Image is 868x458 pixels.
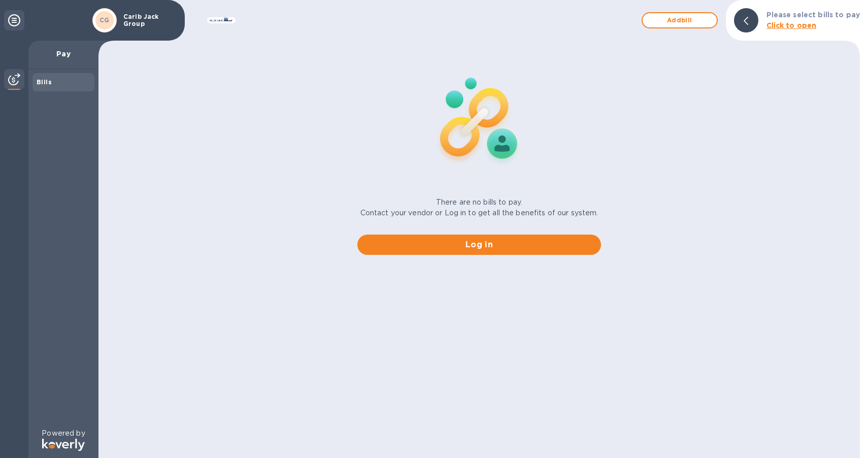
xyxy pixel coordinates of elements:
span: Add bill [651,14,709,26]
img: Logo [42,439,85,451]
button: Addbill [642,12,718,28]
b: Please select bills to pay [766,11,860,19]
span: Log in [365,239,593,251]
p: There are no bills to pay. Contact your vendor or Log in to get all the benefits of our system. [360,197,598,218]
p: Carib Jack Group [123,13,174,27]
button: Log in [357,235,601,255]
p: Pay [37,49,90,59]
b: Click to open [766,21,817,29]
b: Bills [37,78,52,86]
p: Powered by [42,428,85,439]
b: CG [99,16,110,24]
